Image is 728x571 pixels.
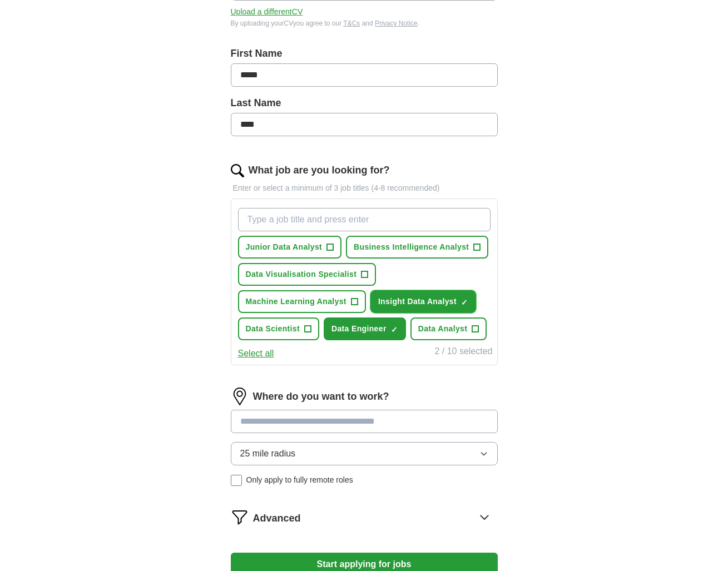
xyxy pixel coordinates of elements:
[418,323,468,335] span: Data Analyst
[410,317,487,340] button: Data Analyst
[246,241,323,253] span: Junior Data Analyst
[231,182,498,194] p: Enter or select a minimum of 3 job titles (4-8 recommended)
[238,263,377,286] button: Data Visualisation Specialist
[238,347,274,360] button: Select all
[391,325,398,334] span: ✓
[246,296,346,307] span: Machine Learning Analyst
[231,164,244,177] img: search.png
[354,241,469,253] span: Business Intelligence Analyst
[246,269,357,280] span: Data Visualisation Specialist
[324,317,406,340] button: Data Engineer✓
[375,19,418,27] a: Privacy Notice
[231,508,249,526] img: filter
[231,388,249,405] img: location.png
[253,389,389,404] label: Where do you want to work?
[434,345,492,360] div: 2 / 10 selected
[231,442,498,465] button: 25 mile radius
[231,475,242,486] input: Only apply to fully remote roles
[231,6,303,18] button: Upload a differentCV
[461,298,468,307] span: ✓
[238,290,366,313] button: Machine Learning Analyst
[331,323,387,335] span: Data Engineer
[346,236,488,259] button: Business Intelligence Analyst
[343,19,360,27] a: T&Cs
[246,323,300,335] span: Data Scientist
[238,208,491,231] input: Type a job title and press enter
[246,474,353,486] span: Only apply to fully remote roles
[238,317,320,340] button: Data Scientist
[370,290,476,313] button: Insight Data Analyst✓
[238,236,342,259] button: Junior Data Analyst
[231,96,498,111] label: Last Name
[249,163,390,178] label: What job are you looking for?
[240,447,296,460] span: 25 mile radius
[378,296,457,307] span: Insight Data Analyst
[231,18,498,28] div: By uploading your CV you agree to our and .
[231,46,498,61] label: First Name
[253,511,301,526] span: Advanced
